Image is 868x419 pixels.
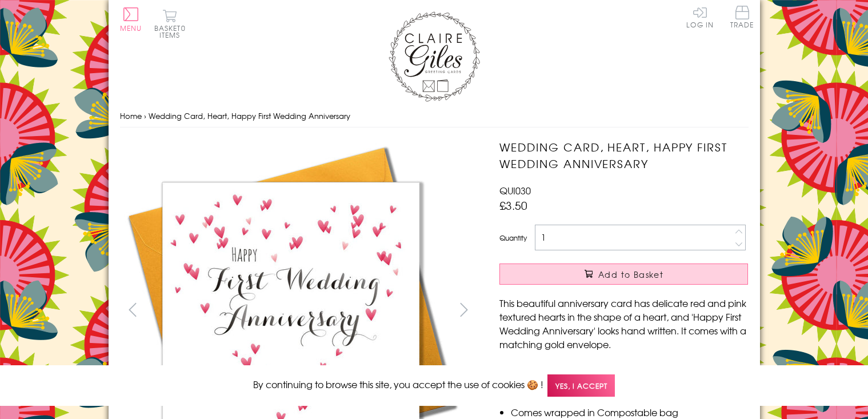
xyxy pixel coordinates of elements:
[499,296,748,351] p: This beautiful anniversary card has delicate red and pink textured hearts in the shape of a heart...
[120,7,142,31] button: Menu
[499,233,527,243] label: Quantity
[547,374,615,397] span: Yes, I accept
[511,364,748,378] li: Dimensions: 150mm x 150mm
[499,139,748,172] h1: Wedding Card, Heart, Happy First Wedding Anniversary
[149,110,350,121] span: Wedding Card, Heart, Happy First Wedding Anniversary
[120,297,146,322] button: prev
[159,23,186,40] span: 0 items
[389,11,480,102] img: Claire Giles Greetings Cards
[120,110,142,121] a: Home
[120,105,749,128] nav: breadcrumbs
[499,264,748,285] button: Add to Basket
[598,269,663,280] span: Add to Basket
[120,23,142,33] span: Menu
[499,183,531,197] span: QUI030
[144,110,146,121] span: ›
[451,297,477,322] button: next
[154,9,186,38] button: Basket0 items
[730,6,754,30] a: Trade
[511,405,748,419] li: Comes wrapped in Compostable bag
[730,6,754,28] span: Trade
[499,197,527,213] span: £3.50
[686,6,714,28] a: Log In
